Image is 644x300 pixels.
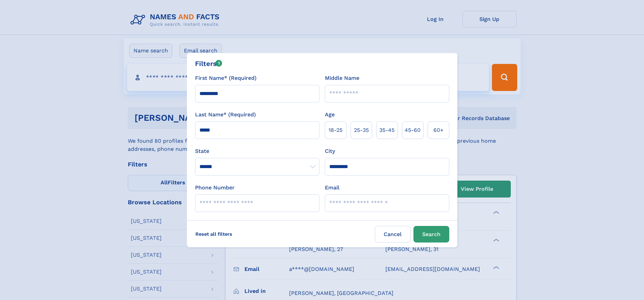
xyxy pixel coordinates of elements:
[329,126,342,134] span: 18‑25
[375,226,411,243] label: Cancel
[433,126,444,134] span: 60+
[195,184,235,192] label: Phone Number
[191,226,237,242] label: Reset all filters
[325,74,359,82] label: Middle Name
[413,226,449,243] button: Search
[325,184,339,192] label: Email
[195,111,256,119] label: Last Name* (Required)
[195,74,257,82] label: First Name* (Required)
[379,126,395,134] span: 35‑45
[405,126,421,134] span: 45‑60
[195,59,222,69] div: Filters
[325,111,335,119] label: Age
[195,147,319,155] label: State
[354,126,369,134] span: 25‑35
[325,147,335,155] label: City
